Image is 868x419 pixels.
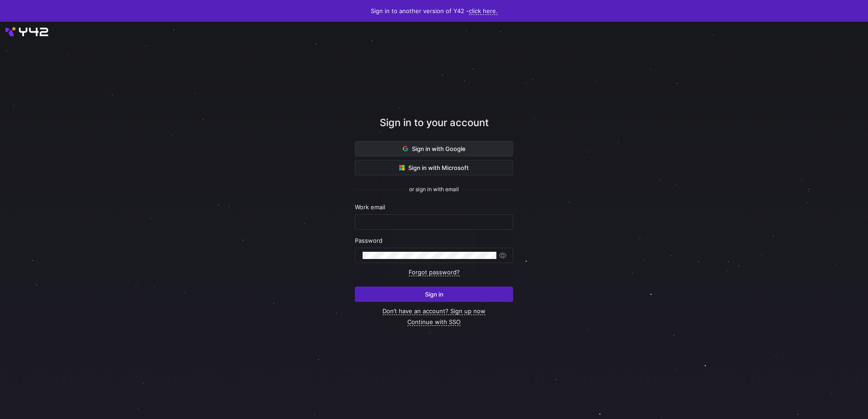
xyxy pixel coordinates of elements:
[355,287,513,302] button: Sign in
[469,7,498,15] a: click here.
[355,237,382,244] span: Password
[355,160,513,175] button: Sign in with Microsoft
[355,141,513,156] button: Sign in with Google
[409,186,459,193] span: or sign in with email
[407,318,461,326] a: Continue with SSO
[355,203,385,211] span: Work email
[409,268,460,276] a: Forgot password?
[399,164,469,171] span: Sign in with Microsoft
[382,307,486,315] a: Don’t have an account? Sign up now
[425,291,443,298] span: Sign in
[403,145,466,152] span: Sign in with Google
[355,115,513,141] div: Sign in to your account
